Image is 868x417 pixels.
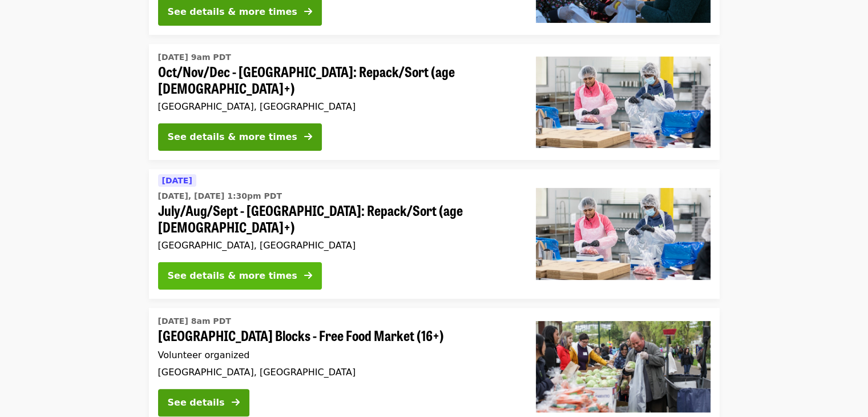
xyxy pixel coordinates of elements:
a: See details for "July/Aug/Sept - Beaverton: Repack/Sort (age 10+)" [149,169,720,299]
div: See details & more times [168,5,297,19]
time: [DATE] 8am PDT [158,315,231,327]
div: [GEOGRAPHIC_DATA], [GEOGRAPHIC_DATA] [158,367,518,378]
button: See details [158,389,249,416]
button: See details & more times [158,262,322,290]
span: [GEOGRAPHIC_DATA] Blocks - Free Food Market (16+) [158,327,518,344]
img: Oct/Nov/Dec - Beaverton: Repack/Sort (age 10+) organized by Oregon Food Bank [536,57,710,148]
button: See details & more times [158,123,322,151]
div: See details & more times [168,130,297,144]
a: See details for "Oct/Nov/Dec - Beaverton: Repack/Sort (age 10+)" [149,44,720,160]
img: PSU South Park Blocks - Free Food Market (16+) organized by Oregon Food Bank [536,321,710,412]
span: Volunteer organized [158,350,250,360]
img: July/Aug/Sept - Beaverton: Repack/Sort (age 10+) organized by Oregon Food Bank [536,188,710,279]
i: arrow-right icon [232,397,240,408]
time: [DATE], [DATE] 1:30pm PDT [158,190,282,202]
span: July/Aug/Sept - [GEOGRAPHIC_DATA]: Repack/Sort (age [DEMOGRAPHIC_DATA]+) [158,202,518,235]
i: arrow-right icon [304,131,312,142]
i: arrow-right icon [304,6,312,17]
i: arrow-right icon [304,270,312,281]
span: Oct/Nov/Dec - [GEOGRAPHIC_DATA]: Repack/Sort (age [DEMOGRAPHIC_DATA]+) [158,63,518,97]
time: [DATE] 9am PDT [158,51,231,63]
div: [GEOGRAPHIC_DATA], [GEOGRAPHIC_DATA] [158,101,518,112]
div: See details [168,396,225,410]
div: See details & more times [168,269,297,283]
div: [GEOGRAPHIC_DATA], [GEOGRAPHIC_DATA] [158,240,518,251]
span: [DATE] [162,176,192,185]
